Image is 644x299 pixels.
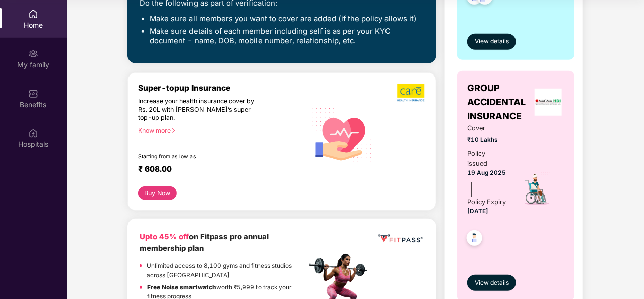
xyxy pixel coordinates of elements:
div: Policy issued [467,148,506,169]
div: Starting from as low as [138,153,263,160]
strong: Free Noise smartwatch [147,284,216,291]
span: [DATE] [467,208,488,215]
img: svg+xml;base64,PHN2ZyB3aWR0aD0iMjAiIGhlaWdodD0iMjAiIHZpZXdCb3g9IjAgMCAyMCAyMCIgZmlsbD0ibm9uZSIgeG... [28,49,38,59]
div: Increase your health insurance cover by Rs. 20L with [PERSON_NAME]’s super top-up plan. [138,97,263,122]
p: Unlimited access to 8,100 gyms and fitness studios across [GEOGRAPHIC_DATA] [147,261,306,280]
img: svg+xml;base64,PHN2ZyB4bWxucz0iaHR0cDovL3d3dy53My5vcmcvMjAwMC9zdmciIHhtbG5zOnhsaW5rPSJodHRwOi8vd3... [306,98,378,171]
span: 19 Aug 2025 [467,169,506,176]
span: ₹10 Lakhs [467,135,506,145]
div: Know more [138,127,300,134]
img: svg+xml;base64,PHN2ZyB4bWxucz0iaHR0cDovL3d3dy53My5vcmcvMjAwMC9zdmciIHdpZHRoPSI0OC45NDMiIGhlaWdodD... [462,227,487,252]
span: Cover [467,123,506,133]
img: svg+xml;base64,PHN2ZyBpZD0iSG9tZSIgeG1sbnM9Imh0dHA6Ly93d3cudzMub3JnLzIwMDAvc3ZnIiB3aWR0aD0iMjAiIG... [28,9,38,19]
div: Policy Expiry [467,197,506,207]
img: b5dec4f62d2307b9de63beb79f102df3.png [397,83,426,102]
span: View details [475,37,509,46]
b: on Fitpass pro annual membership plan [140,232,269,253]
img: svg+xml;base64,PHN2ZyBpZD0iSG9zcGl0YWxzIiB4bWxucz0iaHR0cDovL3d3dy53My5vcmcvMjAwMC9zdmciIHdpZHRoPS... [28,128,38,138]
li: Make sure details of each member including self is as per your KYC document - name, DOB, mobile n... [150,27,424,46]
div: Super-topup Insurance [138,83,306,93]
img: fppp.png [377,231,424,246]
img: icon [519,172,554,207]
img: insurerLogo [535,89,562,116]
button: View details [467,275,516,291]
img: svg+xml;base64,PHN2ZyBpZD0iQmVuZWZpdHMiIHhtbG5zPSJodHRwOi8vd3d3LnczLm9yZy8yMDAwL3N2ZyIgd2lkdGg9Ij... [28,89,38,99]
span: GROUP ACCIDENTAL INSURANCE [467,81,532,124]
span: right [171,128,176,133]
button: Buy Now [138,186,177,200]
div: ₹ 608.00 [138,164,296,176]
b: Upto 45% off [140,232,189,241]
span: View details [475,278,509,288]
button: View details [467,34,516,50]
li: Make sure all members you want to cover are added (if the policy allows it) [150,14,424,24]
